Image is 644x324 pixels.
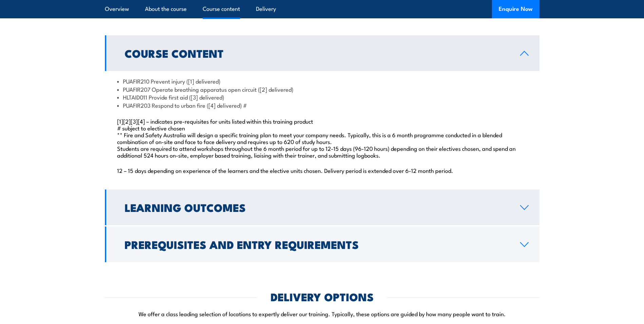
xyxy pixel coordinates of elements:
a: Prerequisites and Entry Requirements [105,227,539,262]
p: We offer a class leading selection of locations to expertly deliver our training. Typically, thes... [105,310,539,318]
p: 12 – 15 days depending on experience of the learners and the elective units chosen. Delivery peri... [117,167,527,174]
li: PUAFIR207 Operate breathing apparatus open circuit ([2] delivered) [117,85,527,93]
h2: DELIVERY OPTIONS [271,292,374,301]
a: Course Content [105,35,539,71]
a: Learning Outcomes [105,190,539,225]
h2: Prerequisites and Entry Requirements [125,239,509,249]
h2: Learning Outcomes [125,202,509,212]
p: [1][2][3][4] – indicates pre-requisites for units listed within this training product # subject t... [117,118,527,158]
li: PUAFIR203 Respond to urban fire ([4] delivered) # [117,101,527,109]
li: PUAFIR210 Prevent injury ([1] delivered) [117,77,527,85]
h2: Course Content [125,48,509,58]
li: HLTAID011 Provide first aid ([3] delivered) [117,93,527,101]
